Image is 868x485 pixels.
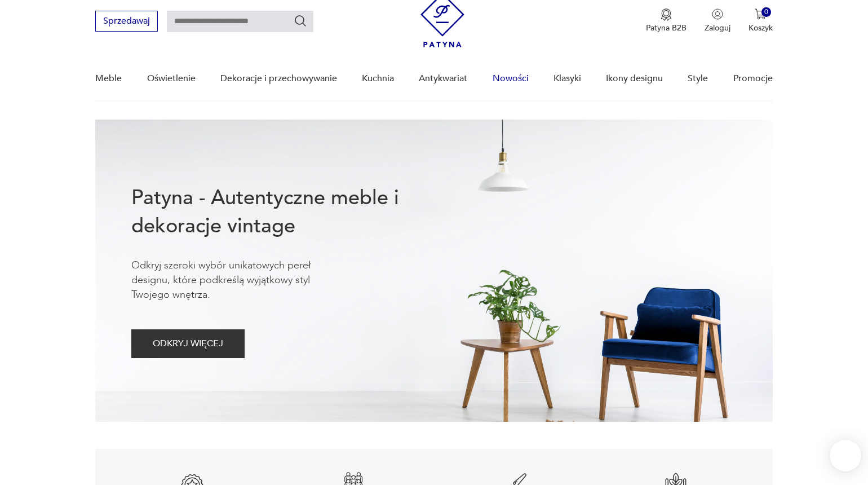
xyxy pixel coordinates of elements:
[688,57,708,100] a: Style
[553,57,581,100] a: Klasyki
[761,7,771,17] div: 0
[749,23,773,33] p: Koszyk
[95,57,122,100] a: Meble
[606,57,663,100] a: Ikony designu
[755,8,766,20] img: Ikona koszyka
[419,57,467,100] a: Antykwariat
[661,8,672,21] img: Ikona medalu
[95,11,158,32] button: Sprzedawaj
[830,440,861,471] iframe: Smartsupp widget button
[362,57,394,100] a: Kuchnia
[131,184,436,240] h1: Patyna - Autentyczne meble i dekoracje vintage
[712,8,723,20] img: Ikonka użytkownika
[131,329,245,358] button: ODKRYJ WIĘCEJ
[131,341,245,349] a: ODKRYJ WIĘCEJ
[95,18,158,26] a: Sprzedawaj
[705,8,730,33] button: Zaloguj
[646,8,687,33] button: Patyna B2B
[705,23,730,33] p: Zaloguj
[131,258,346,302] p: Odkryj szeroki wybór unikatowych pereł designu, które podkreślą wyjątkowy styl Twojego wnętrza.
[220,57,337,100] a: Dekoracje i przechowywanie
[749,8,773,33] button: 0Koszyk
[646,23,687,33] p: Patyna B2B
[733,57,773,100] a: Promocje
[147,57,196,100] a: Oświetlenie
[646,8,687,33] a: Ikona medaluPatyna B2B
[294,14,307,28] button: Szukaj
[493,57,529,100] a: Nowości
